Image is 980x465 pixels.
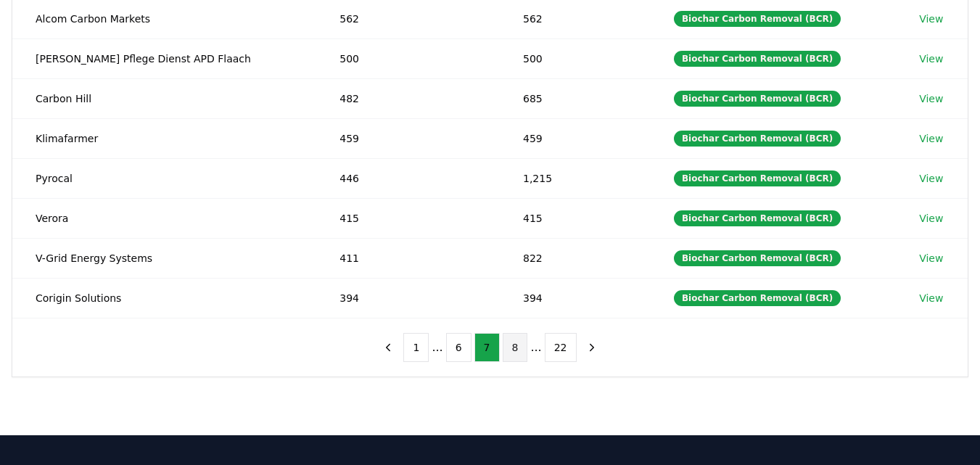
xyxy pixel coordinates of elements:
td: 1,215 [500,158,651,198]
button: previous page [376,333,400,362]
td: Verora [12,198,316,238]
button: 22 [545,333,577,362]
td: 394 [500,278,651,318]
button: 1 [403,333,429,362]
div: Biochar Carbon Removal (BCR) [674,91,841,107]
td: 415 [316,198,500,238]
td: Pyrocal [12,158,316,198]
a: View [919,291,943,305]
button: 8 [503,333,528,362]
li: ... [530,339,541,356]
td: 459 [316,118,500,158]
td: 411 [316,238,500,278]
td: 459 [500,118,651,158]
a: View [919,12,943,26]
div: Biochar Carbon Removal (BCR) [674,131,841,147]
td: 415 [500,198,651,238]
a: View [919,251,943,266]
td: 685 [500,78,651,118]
td: 822 [500,238,651,278]
td: 394 [316,278,500,318]
div: Biochar Carbon Removal (BCR) [674,170,841,186]
td: Klimafarmer [12,118,316,158]
li: ... [432,339,442,356]
a: View [919,211,943,226]
div: Biochar Carbon Removal (BCR) [674,210,841,226]
td: 500 [500,38,651,78]
button: next page [580,333,604,362]
td: V-Grid Energy Systems [12,238,316,278]
a: View [919,171,943,186]
a: View [919,131,943,146]
a: View [919,91,943,106]
button: 7 [474,333,500,362]
div: Biochar Carbon Removal (BCR) [674,51,841,67]
td: 446 [316,158,500,198]
td: 500 [316,38,500,78]
button: 6 [446,333,472,362]
a: View [919,52,943,66]
td: 482 [316,78,500,118]
td: Corigin Solutions [12,278,316,318]
div: Biochar Carbon Removal (BCR) [674,290,841,306]
td: Carbon Hill [12,78,316,118]
div: Biochar Carbon Removal (BCR) [674,250,841,266]
td: [PERSON_NAME] Pflege Dienst APD Flaach [12,38,316,78]
div: Biochar Carbon Removal (BCR) [674,11,841,27]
